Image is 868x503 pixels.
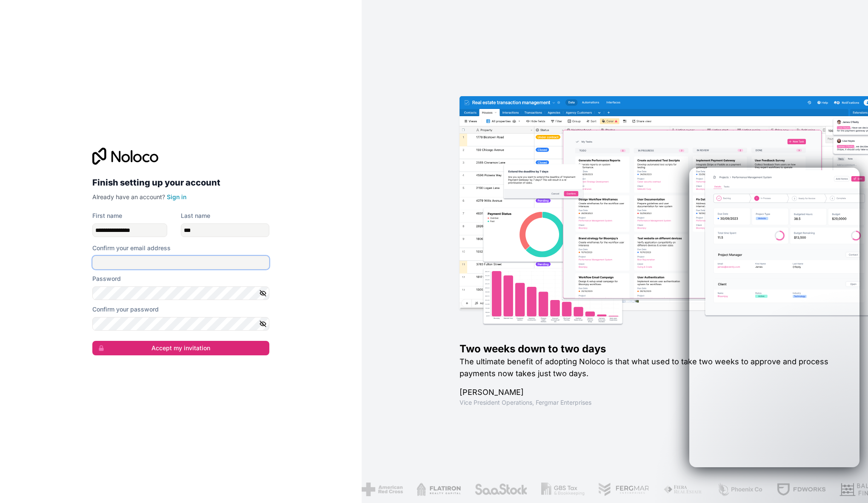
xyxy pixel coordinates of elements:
a: Sign in [167,193,186,200]
label: Confirm your password [92,305,159,314]
span: Already have an account? [92,193,165,200]
input: Email address [92,256,269,269]
input: Password [92,286,269,300]
img: /assets/flatiron-C8eUkumj.png [416,483,460,496]
input: Confirm password [92,317,269,331]
h2: The ultimate benefit of adopting Noloco is that what used to take two weeks to approve and proces... [460,356,841,380]
img: /assets/gbstax-C-GtDUiK.png [541,483,584,496]
img: /assets/fiera-fwj2N5v4.png [663,483,703,496]
input: given-name [92,223,167,237]
img: /assets/saastock-C6Zbiodz.png [474,483,527,496]
h1: Vice President Operations , Fergmar Enterprises [460,398,841,407]
img: /assets/fergmar-CudnrXN5.png [597,483,649,496]
h1: [PERSON_NAME] [460,386,841,398]
iframe: Intercom live chat [689,168,859,467]
img: /assets/phoenix-BREaitsQ.png [717,483,762,496]
img: /assets/american-red-cross-BAupjrZR.png [361,483,403,496]
label: First name [92,211,122,220]
label: Confirm your email address [92,244,171,252]
input: family-name [181,223,269,237]
iframe: Intercom live chat [839,474,859,494]
h1: Two weeks down to two days [460,342,841,356]
h2: Finish setting up your account [92,175,269,190]
img: /assets/fdworks-Bi04fVtw.png [776,483,825,496]
label: Password [92,274,121,283]
button: Accept my invitation [92,341,269,355]
label: Last name [181,211,210,220]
